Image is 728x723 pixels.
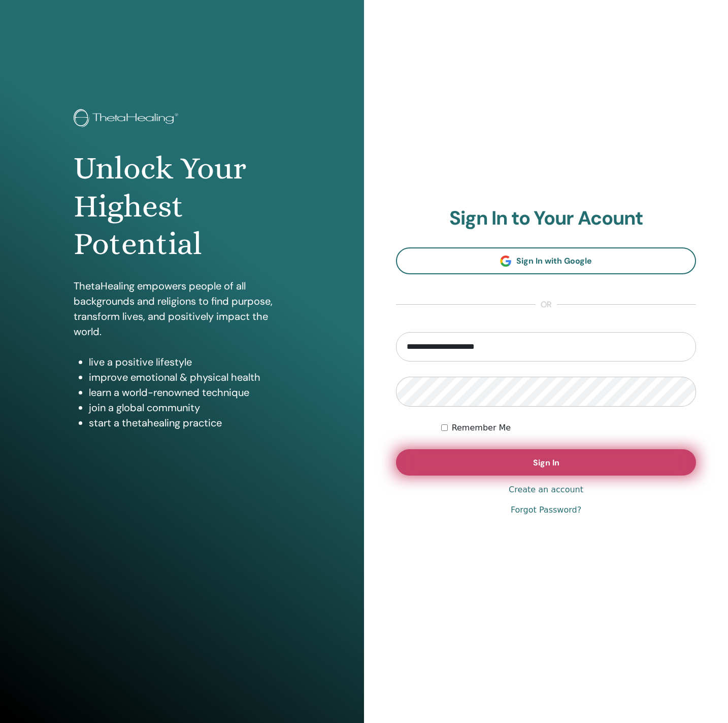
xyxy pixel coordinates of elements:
a: Forgot Password? [511,504,581,516]
li: learn a world-renowned technique [89,385,291,400]
p: ThetaHealing empowers people of all backgrounds and religions to find purpose, transform lives, a... [74,278,291,339]
h2: Sign In to Your Acount [396,207,696,230]
span: Sign In with Google [516,256,592,266]
span: or [536,299,557,311]
li: join a global community [89,400,291,415]
span: Sign In [533,457,559,468]
a: Create an account [509,484,583,496]
a: Sign In with Google [396,247,696,274]
li: start a thetahealing practice [89,415,291,430]
label: Remember Me [452,422,511,434]
li: live a positive lifestyle [89,354,291,370]
h1: Unlock Your Highest Potential [74,150,291,263]
div: Keep me authenticated indefinitely or until I manually logout [441,422,696,434]
button: Sign In [396,449,696,476]
li: improve emotional & physical health [89,370,291,385]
